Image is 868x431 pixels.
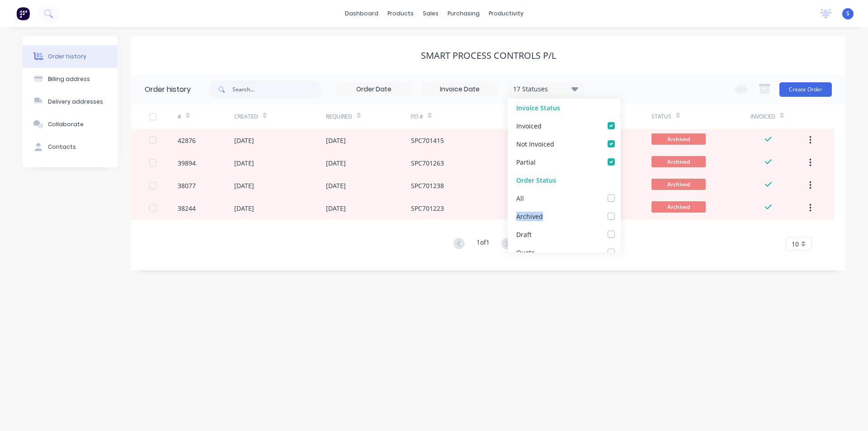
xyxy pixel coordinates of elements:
[516,247,535,257] div: Quote
[234,136,254,145] div: [DATE]
[232,81,322,99] input: Search...
[234,104,326,129] div: Created
[651,113,671,121] div: Status
[48,143,76,151] div: Contacts
[383,7,418,20] div: products
[178,158,196,168] div: 39894
[516,121,542,130] div: Invoiced
[326,181,346,190] div: [DATE]
[23,45,118,68] button: Order history
[16,7,30,20] img: Factory
[411,104,510,129] div: PO #
[516,229,532,239] div: Draft
[651,104,750,129] div: Status
[326,204,346,213] div: [DATE]
[508,171,621,189] div: Order Status
[326,136,346,145] div: [DATE]
[234,158,254,168] div: [DATE]
[516,139,554,148] div: Not Invoiced
[651,133,706,145] span: Archived
[48,75,90,83] div: Billing address
[846,9,849,18] span: S
[48,98,103,106] div: Delivery addresses
[48,120,84,128] div: Collaborate
[779,82,832,97] button: Create Order
[516,193,524,203] div: All
[23,113,118,136] button: Collaborate
[326,104,411,129] div: Required
[234,113,258,121] div: Created
[178,136,196,145] div: 42876
[178,204,196,213] div: 38244
[23,136,118,158] button: Contacts
[792,239,799,249] span: 10
[411,181,444,190] div: SPC701238
[651,179,706,190] span: Archived
[516,157,536,166] div: Partial
[336,83,412,96] input: Order Date
[326,158,346,168] div: [DATE]
[421,50,556,61] div: SMART PROCESS CONTROLS P/L
[651,156,706,167] span: Archived
[23,68,118,90] button: Billing address
[234,204,254,213] div: [DATE]
[411,136,444,145] div: SPC701415
[23,90,118,113] button: Delivery addresses
[48,52,86,61] div: Order history
[750,104,807,129] div: Invoiced
[516,211,543,221] div: Archived
[418,7,443,20] div: sales
[651,201,706,213] span: Archived
[443,7,484,20] div: purchasing
[750,113,775,121] div: Invoiced
[411,113,423,121] div: PO #
[484,7,528,20] div: productivity
[422,83,498,96] input: Invoice Date
[508,99,621,117] div: Invoice Status
[411,204,444,213] div: SPC701223
[145,84,191,95] div: Order history
[411,158,444,168] div: SPC701263
[178,113,181,121] div: #
[340,7,383,20] a: dashboard
[476,237,490,251] div: 1 of 1
[178,104,234,129] div: #
[326,113,352,121] div: Required
[234,181,254,190] div: [DATE]
[178,181,196,190] div: 38077
[508,84,584,94] div: 17 Statuses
